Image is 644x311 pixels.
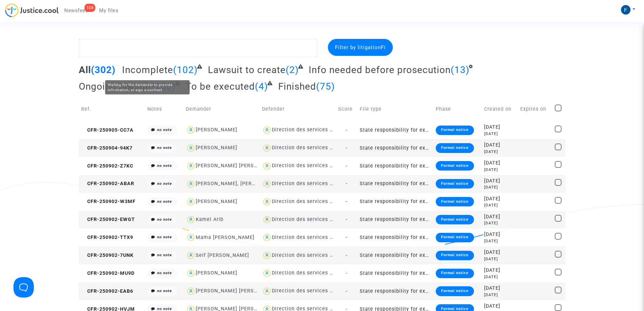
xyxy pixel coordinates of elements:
img: icon-user.svg [262,286,272,296]
i: no note [157,199,172,204]
div: [PERSON_NAME] [PERSON_NAME] ép. [PERSON_NAME] [196,163,333,169]
i: no note [157,181,172,186]
div: Kamel Arib [196,217,223,222]
span: CFR-250902-MU9D [81,270,135,276]
td: State responsibility for excessive delays in the administration of justice [357,228,433,246]
span: CFR-250902-W3MF [81,199,136,204]
div: [PERSON_NAME] [PERSON_NAME] Caisson [196,288,302,294]
div: Direction des services judiciaires du Ministère de la Justice - Bureau FIP4 [272,145,459,151]
div: Seif [PERSON_NAME] [196,252,249,258]
span: (102) [173,64,198,75]
td: State responsibility for excessive delays in the administration of justice [357,157,433,175]
div: [DATE] [484,184,516,190]
div: Formal notice [436,251,474,260]
div: Formal notice [436,179,474,188]
img: icon-user.svg [262,215,272,225]
div: [DATE] [484,231,516,238]
i: no note [157,217,172,222]
div: [DATE] [484,124,516,131]
td: Notes [145,97,184,121]
span: - [346,181,348,186]
span: Lawsuit to create [208,64,286,75]
td: State responsibility for excessive delays in the administration of justice [357,193,433,211]
div: Formal notice [436,233,474,242]
img: ACg8ocIaYFVzipBxthOrwvXAZ1ReaZH557WLo1yOhEKwc8UPmIoSwQ=s96-c [621,5,630,15]
div: Formal notice [436,197,474,206]
span: All [79,64,91,75]
div: Formal notice [436,126,474,135]
span: CFR-250902-TTX9 [81,235,133,240]
img: icon-user.svg [186,286,196,296]
td: Created on [482,97,518,121]
div: [DATE] [484,177,516,185]
div: [DATE] [484,220,516,226]
img: icon-user.svg [186,250,196,260]
td: State responsibility for excessive delays in the administration of justice [357,246,433,264]
div: Formal notice [436,286,474,296]
div: [PERSON_NAME], [PERSON_NAME], [PERSON_NAME] [196,181,327,186]
div: Mama [PERSON_NAME] [196,235,255,240]
div: [PERSON_NAME] [196,199,237,204]
span: CFR-250902-7UNK [81,252,134,258]
td: State responsibility for excessive delays in the administration of justice [357,139,433,157]
span: Incomplete [122,64,173,75]
i: no note [157,163,172,168]
span: Filter by litigation Fi [335,44,386,50]
span: Ongoing lawsuit [79,81,151,92]
div: [DATE] [484,267,516,274]
i: no note [157,307,172,311]
img: icon-user.svg [262,197,272,207]
span: - [346,127,348,133]
div: [DATE] [484,274,516,280]
img: icon-user.svg [186,125,196,135]
span: To be executed [186,81,255,92]
div: Direction des services judiciaires du Ministère de la Justice - Bureau FIP4 [272,270,459,276]
img: icon-user.svg [186,161,196,171]
span: Newsfeed [64,7,88,14]
span: (2) [286,64,299,75]
div: [DATE] [484,238,516,244]
img: jc-logo.svg [5,3,59,17]
span: Info needed before prosecution [309,64,451,75]
span: CFR-250904-94K7 [81,145,133,151]
img: icon-user.svg [186,215,196,225]
span: (13) [451,64,470,75]
img: icon-user.svg [186,268,196,278]
img: icon-user.svg [262,232,272,242]
span: (106) [151,81,176,92]
div: Direction des services judiciaires du Ministère de la Justice - Bureau FIP4 [272,199,459,204]
i: no note [157,289,172,293]
td: Expires on [518,97,552,121]
img: icon-user.svg [186,232,196,242]
img: icon-user.svg [262,250,272,260]
div: [DATE] [484,292,516,298]
div: [DATE] [484,159,516,167]
div: [DATE] [484,249,516,256]
div: [PERSON_NAME] [196,145,237,151]
span: - [346,217,348,222]
a: My files [94,5,124,16]
span: My files [99,7,118,14]
td: Defender [260,97,336,121]
div: Direction des services judiciaires du Ministère de la Justice - Bureau FIP4 [272,235,459,240]
div: [DATE] [484,202,516,208]
i: no note [157,253,172,257]
span: - [346,199,348,204]
span: Finished [278,81,316,92]
div: [DATE] [484,141,516,149]
td: State responsibility for excessive delays in the administration of justice [357,121,433,139]
img: icon-user.svg [262,143,272,153]
span: - [346,252,348,258]
div: 108 [85,4,96,12]
td: State responsibility for excessive delays in the administration of justice [357,211,433,229]
div: Direction des services judiciaires du Ministère de la Justice - Bureau FIP4 [272,181,459,186]
i: no note [157,235,172,239]
div: [PERSON_NAME] [196,270,237,276]
img: icon-user.svg [262,268,272,278]
img: icon-user.svg [262,161,272,171]
img: icon-user.svg [262,179,272,189]
span: - [346,163,348,169]
span: CFR-250902-ABAR [81,181,134,186]
span: - [346,270,348,276]
td: Demander [184,97,260,121]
